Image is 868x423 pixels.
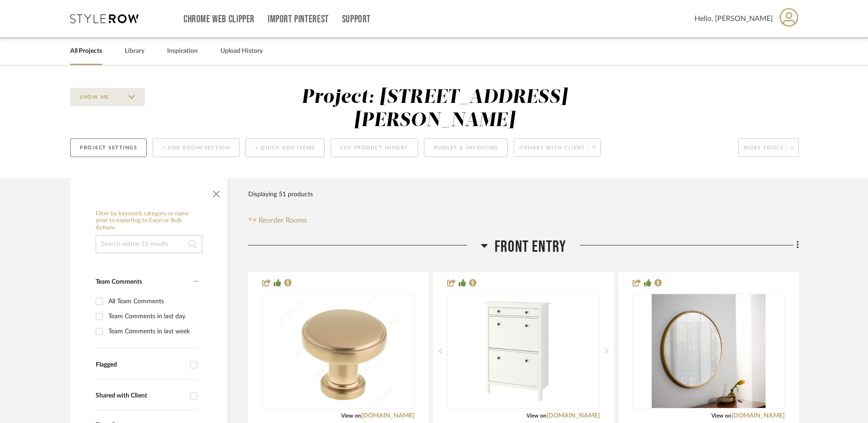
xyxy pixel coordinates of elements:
[96,210,202,232] h6: Filter by keyword, category or name prior to exporting to Excel or Bulk Actions
[738,138,799,157] button: More tools
[342,15,371,23] a: Support
[70,45,102,57] a: All Projects
[167,45,198,57] a: Inspiration
[248,185,313,204] div: Displaying 51 products
[331,138,418,157] button: CSV Product Import
[245,138,325,157] button: + Quick Add Items
[744,144,783,158] span: More tools
[108,294,196,309] div: All Team Comments
[514,138,601,157] button: Share with client
[153,138,240,157] button: + Add Room/Section
[96,235,202,253] input: Search within 51 results
[259,215,307,226] span: Reorder Rooms
[475,294,572,408] img: Hemnes Shoe Storage
[341,413,361,418] span: View on
[424,138,508,157] button: Budget & Invoicing
[96,392,185,400] div: Shared with Client
[546,413,600,419] a: [DOMAIN_NAME]
[96,279,142,285] span: Team Comments
[361,413,414,419] a: [DOMAIN_NAME]
[519,144,586,158] span: Share with client
[125,45,144,57] a: Library
[108,324,196,339] div: Team Comments in last week
[301,88,567,130] div: Project: [STREET_ADDRESS][PERSON_NAME]
[108,309,196,324] div: Team Comments in last day
[731,413,785,419] a: [DOMAIN_NAME]
[280,294,397,408] img: Contemporary Metal Knob
[184,15,255,23] a: Chrome Web Clipper
[652,294,766,408] img: Rouillard Wall Mirror
[495,237,566,257] span: Front Entry
[70,138,147,157] button: Project Settings
[694,13,773,24] span: Hello, [PERSON_NAME]
[711,413,731,418] span: View on
[248,215,307,226] button: Reorder Rooms
[220,45,263,57] a: Upload History
[207,183,225,201] button: Close
[526,413,546,418] span: View on
[96,361,185,369] div: Flagged
[268,15,329,23] a: Import Pinterest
